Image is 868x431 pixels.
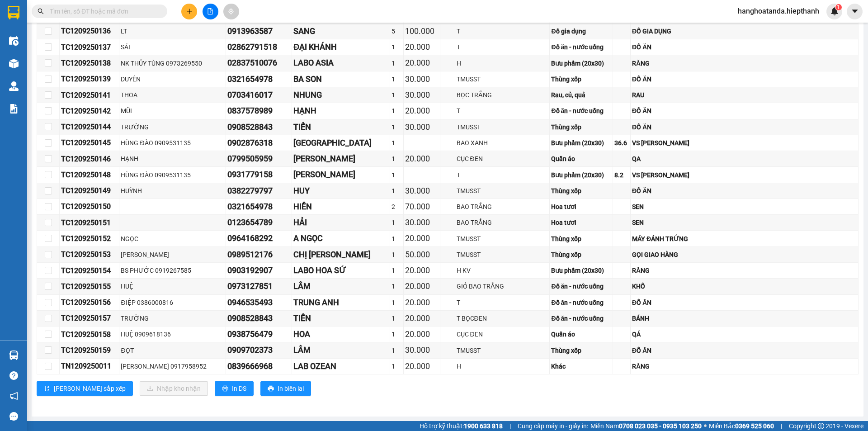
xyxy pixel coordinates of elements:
[227,185,290,197] div: 0382279797
[457,74,548,84] div: TMUSST
[60,167,119,183] td: TC1209250148
[292,103,390,119] td: HẠNH
[227,41,290,53] div: 02862791518
[551,361,611,371] div: Khác
[121,42,224,52] div: SÁI
[292,295,390,311] td: TRUNG ANH
[405,89,439,101] div: 30.000
[405,200,439,213] div: 70.000
[60,135,119,151] td: TC1209250145
[215,381,254,396] button: printerIn DS
[457,218,548,227] div: BAO TRẮNG
[226,119,292,135] td: 0908528843
[227,328,290,341] div: 0938756479
[60,183,119,199] td: TC1209250149
[121,234,224,244] div: NGỌC
[632,90,857,100] div: RAU
[632,313,857,323] div: BÁNH
[632,234,857,244] div: MÁY ĐÁNH TRỨNG
[457,90,548,100] div: BỌC TRẮNG
[61,360,118,372] div: TN1209250011
[392,154,402,164] div: 1
[551,154,611,164] div: Quần áo
[551,234,611,244] div: Thùng xốp
[9,104,19,114] img: solution-icon
[405,248,439,261] div: 50.000
[457,202,548,212] div: BAO TRẮNG
[851,7,859,15] span: caret-down
[121,298,224,308] div: ĐIỆP 0386000816
[60,342,119,358] td: TC1209250159
[405,104,439,117] div: 20.000
[278,384,304,393] span: In biên lai
[227,121,290,133] div: 0908528843
[457,281,548,291] div: GIỎ BAO TRẮNG
[632,26,857,36] div: ĐỒ GIA DỤNG
[61,57,118,69] div: TC1209250138
[405,344,439,356] div: 30.000
[227,25,290,38] div: 0913963587
[614,170,629,180] div: 8.2
[38,8,44,14] span: search
[292,263,390,279] td: LABO HOA SỨ
[226,151,292,167] td: 0799505959
[405,312,439,325] div: 20.000
[392,170,402,180] div: 1
[551,313,611,323] div: Đồ ăn - nước uống
[551,122,611,132] div: Thùng xốp
[392,329,402,339] div: 1
[227,216,290,229] div: 0123654789
[61,90,118,101] div: TC1209250141
[632,265,857,275] div: RĂNG
[292,87,390,103] td: NHUNG
[405,57,439,69] div: 20.000
[551,58,611,68] div: Bưu phẩm (20x30)
[227,200,290,213] div: 0321654978
[292,71,390,87] td: BA SON
[293,264,388,277] div: LABO HOA SỨ
[227,280,290,293] div: 0973127851
[227,344,290,356] div: 0909702373
[227,168,290,181] div: 0931779158
[457,122,548,132] div: TMUSST
[551,250,611,260] div: Thùng xốp
[60,87,119,103] td: TC1209250141
[632,250,857,260] div: GỌI GIAO HÀNG
[61,201,118,212] div: TC1209250150
[392,281,402,291] div: 1
[44,385,50,393] span: sort-ascending
[121,346,224,355] div: ĐỌT
[226,342,292,358] td: 0909702373
[260,381,311,396] button: printerIn biên lai
[61,25,118,37] div: TC1209250136
[60,103,119,119] td: TC1209250142
[632,106,857,116] div: ĐỒ ĂN
[457,234,548,244] div: TMUSST
[226,167,292,183] td: 0931779158
[293,89,388,101] div: NHUNG
[405,264,439,277] div: 20.000
[293,232,388,245] div: A NGỌC
[632,74,857,84] div: ĐỒ ĂN
[60,247,119,263] td: TC1209250153
[61,329,118,340] div: TC1209250158
[121,58,224,68] div: NK THỦY TÙNG 0973269550
[60,55,119,71] td: TC1209250138
[392,122,402,132] div: 1
[457,298,548,308] div: T
[121,329,224,339] div: HUỆ 0909618136
[61,105,118,117] div: TC1209250142
[551,138,611,148] div: Bưu phẩm (20x30)
[632,186,857,196] div: ĐỒ ĂN
[292,231,390,246] td: A NGỌC
[457,106,548,116] div: T
[293,168,388,181] div: [PERSON_NAME]
[292,247,390,263] td: CHỊ LAN
[226,215,292,231] td: 0123654789
[457,361,548,371] div: H
[835,4,842,10] sup: 1
[632,298,857,308] div: ĐỒ ĂN
[121,122,224,132] div: TRƯỜNG
[9,81,19,91] img: warehouse-icon
[457,154,548,164] div: CỤC ĐEN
